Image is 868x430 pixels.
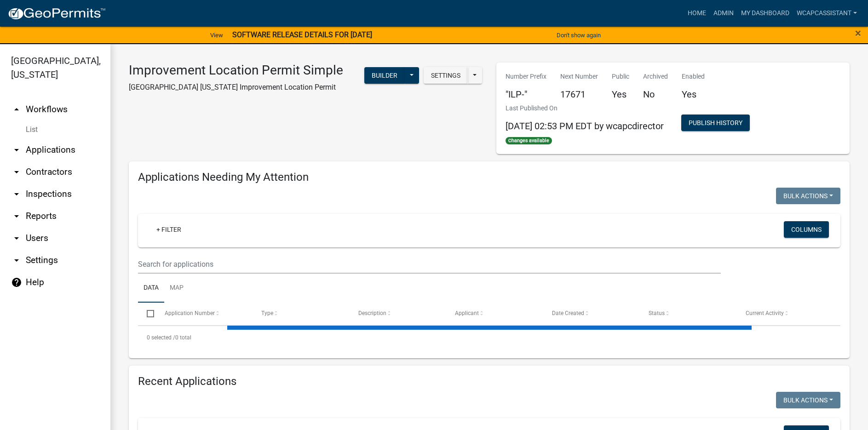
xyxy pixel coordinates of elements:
[506,89,546,100] h5: "ILP-"
[147,334,175,341] span: 0 selected /
[681,120,750,127] wm-modal-confirm: Workflow Publish History
[746,310,784,316] span: Current Activity
[682,89,705,100] h5: Yes
[776,188,840,204] button: Bulk Actions
[776,392,840,408] button: Bulk Actions
[164,274,189,303] a: Map
[684,5,710,22] a: Home
[560,72,598,81] p: Next Number
[612,72,629,81] p: Public
[506,137,552,144] span: Changes available
[643,72,668,81] p: Archived
[649,310,665,316] span: Status
[11,255,22,266] i: arrow_drop_down
[138,171,840,184] h4: Applications Needing My Attention
[543,303,640,325] datatable-header-cell: Date Created
[506,103,664,113] p: Last Published On
[553,28,604,43] button: Don't show again
[681,115,750,131] button: Publish History
[643,89,668,100] h5: No
[682,72,705,81] p: Enabled
[11,211,22,222] i: arrow_drop_down
[138,326,840,349] div: 0 total
[11,144,22,155] i: arrow_drop_down
[736,303,834,325] datatable-header-cell: Current Activity
[11,104,22,115] i: arrow_drop_up
[364,67,405,84] button: Builder
[261,310,273,316] span: Type
[165,310,215,316] span: Application Number
[784,221,829,238] button: Columns
[129,63,343,78] h3: Improvement Location Permit Simple
[11,277,22,288] i: help
[640,303,737,325] datatable-header-cell: Status
[253,303,350,325] datatable-header-cell: Type
[424,67,468,84] button: Settings
[552,310,584,316] span: Date Created
[560,89,598,100] h5: 17671
[138,274,164,303] a: Data
[855,28,861,39] button: Close
[129,82,343,93] p: [GEOGRAPHIC_DATA] [US_STATE] Improvement Location Permit
[612,89,629,100] h5: Yes
[138,255,721,274] input: Search for applications
[455,310,479,316] span: Applicant
[446,303,543,325] datatable-header-cell: Applicant
[710,5,737,22] a: Admin
[855,27,861,40] span: ×
[155,303,253,325] datatable-header-cell: Application Number
[11,189,22,200] i: arrow_drop_down
[232,30,372,39] strong: SOFTWARE RELEASE DETAILS FOR [DATE]
[349,303,446,325] datatable-header-cell: Description
[506,120,664,132] span: [DATE] 02:53 PM EDT by wcapcdirector
[358,310,386,316] span: Description
[138,375,840,388] h4: Recent Applications
[737,5,793,22] a: My Dashboard
[11,166,22,178] i: arrow_drop_down
[506,72,546,81] p: Number Prefix
[138,303,155,325] datatable-header-cell: Select
[207,28,227,43] a: View
[793,5,861,22] a: wcapcassistant
[11,233,22,244] i: arrow_drop_down
[149,221,189,238] a: + Filter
